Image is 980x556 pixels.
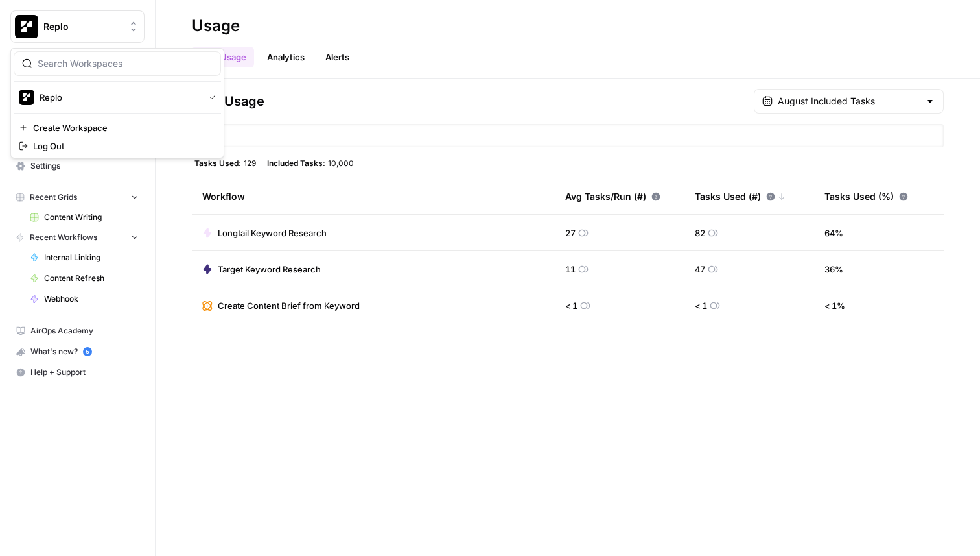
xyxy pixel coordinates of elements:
[24,289,145,309] a: Webhook
[218,226,327,239] span: Longtail Keyword Research
[192,47,254,67] a: Task Usage
[14,119,221,137] a: Create Workspace
[43,20,122,33] span: Replo
[695,263,705,276] span: 47
[33,121,211,134] span: Create Workspace
[15,15,38,38] img: Replo Logo
[565,178,660,214] div: Avg Tasks/Run (#)
[44,272,139,284] span: Content Refresh
[30,325,139,337] span: AirOps Academy
[259,47,312,67] a: Analytics
[695,178,786,214] div: Tasks Used (#)
[30,191,77,203] span: Recent Grids
[192,16,240,36] div: Usage
[824,226,843,239] span: 64 %
[24,268,145,289] a: Content Refresh
[11,342,144,361] div: What's new?
[33,139,211,152] span: Log Out
[328,158,354,168] span: 10,000
[10,341,145,362] button: What's new? 5
[565,226,576,239] span: 27
[318,47,357,67] button: Alerts
[24,247,145,268] a: Internal Linking
[30,232,97,243] span: Recent Workflows
[30,160,139,172] span: Settings
[10,320,145,341] a: AirOps Academy
[10,48,224,158] div: Workspace: Replo
[565,263,576,276] span: 11
[194,158,241,168] span: Tasks Used:
[565,299,577,312] span: < 1
[86,348,89,355] text: 5
[44,252,139,263] span: Internal Linking
[14,137,221,155] a: Log Out
[202,263,321,276] a: Target Keyword Research
[267,158,325,168] span: Included Tasks:
[824,299,845,312] span: < 1 %
[10,10,145,43] button: Workspace: Replo
[695,226,705,239] span: 82
[44,293,139,305] span: Webhook
[40,91,199,104] span: Replo
[10,187,145,207] button: Recent Grids
[10,156,145,176] a: Settings
[695,299,707,312] span: < 1
[218,263,321,276] span: Target Keyword Research
[83,347,92,356] a: 5
[44,212,139,223] span: Content Writing
[244,158,256,168] span: 129
[218,299,360,312] span: Create Content Brief from Keyword
[19,90,34,105] img: Replo Logo
[24,207,145,228] a: Content Writing
[10,362,145,383] button: Help + Support
[824,263,843,276] span: 36 %
[38,57,213,70] input: Search Workspaces
[192,92,264,110] span: Task Usage
[824,178,908,214] div: Tasks Used (%)
[202,226,327,239] a: Longtail Keyword Research
[778,95,920,108] input: August Included Tasks
[30,367,139,378] span: Help + Support
[10,228,145,247] button: Recent Workflows
[202,178,544,214] div: Workflow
